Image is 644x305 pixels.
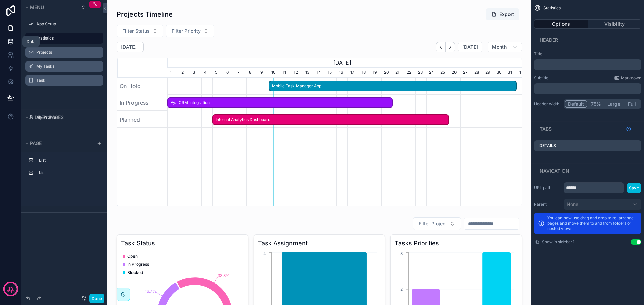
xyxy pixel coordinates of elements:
button: Default [565,100,587,108]
button: Options [534,19,588,29]
div: Internal Analytics Dashboard [212,114,449,125]
button: Tabs [534,124,623,134]
label: Subtitle [534,75,548,81]
span: Page [30,140,42,146]
label: List [39,158,98,163]
div: Mobile Task Manager App [269,81,517,92]
span: Header [540,37,558,43]
p: days [7,288,15,294]
div: On Hold [117,78,167,94]
label: Parent [534,202,561,207]
button: Navigation [534,166,637,176]
span: Menu [30,4,44,10]
span: Aya CRM Integration [168,97,392,108]
div: scrollable content [21,152,107,185]
div: Data [26,39,36,44]
label: Details [539,143,556,148]
button: Full [623,100,640,108]
button: None [563,199,641,210]
button: Visibility [588,19,642,29]
label: URL path [534,185,561,190]
label: Show in sidebar? [542,239,574,245]
label: Statistics [36,35,99,41]
button: 75% [587,100,604,108]
button: Done [89,294,104,303]
div: scrollable content [534,83,641,94]
div: Planned [117,111,167,128]
span: None [567,201,578,208]
label: Title [534,51,641,57]
p: 13 [8,286,13,292]
a: Markdown [614,75,641,81]
svg: Show help information [626,126,631,132]
span: Mobile Task Manager App [269,81,516,92]
span: Tabs [540,126,552,132]
div: In Progress [117,94,167,111]
span: Statistics [543,5,561,11]
label: List [39,170,98,175]
p: You can now use drag and drop to re-arrange pages and move them to and from folders or nested views [547,215,637,231]
label: App Setup [36,21,99,27]
span: Internal Analytics Dashboard [213,114,448,125]
div: scrollable content [534,59,641,70]
span: Navigation [540,168,569,174]
label: Header width [534,101,561,107]
label: Task [36,78,99,83]
label: Projects [36,50,99,55]
button: Save [627,183,641,193]
label: My Profile [36,115,99,120]
div: Aya CRM Integration [167,97,393,108]
button: Large [604,100,623,108]
button: Menu [24,3,76,12]
label: My Tasks [36,64,99,69]
button: Page [24,139,93,148]
button: Hidden pages [24,112,101,122]
button: Header [534,35,637,45]
span: Markdown [621,75,641,81]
